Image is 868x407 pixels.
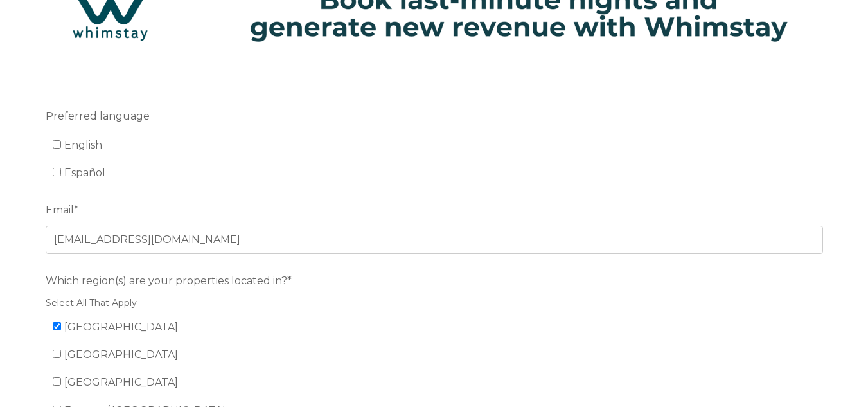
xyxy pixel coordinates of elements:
[53,350,61,358] input: [GEOGRAPHIC_DATA]
[53,140,61,149] input: English
[64,348,178,361] span: [GEOGRAPHIC_DATA]
[53,322,61,330] input: [GEOGRAPHIC_DATA]
[53,168,61,176] input: Español
[46,271,292,291] span: Which region(s) are your properties located in?*
[64,321,178,333] span: [GEOGRAPHIC_DATA]
[46,296,823,310] legend: Select All That Apply
[53,377,61,386] input: [GEOGRAPHIC_DATA]
[64,139,102,151] span: English
[46,106,150,126] span: Preferred language
[64,167,105,179] span: Español
[46,200,74,220] span: Email
[64,376,178,388] span: [GEOGRAPHIC_DATA]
